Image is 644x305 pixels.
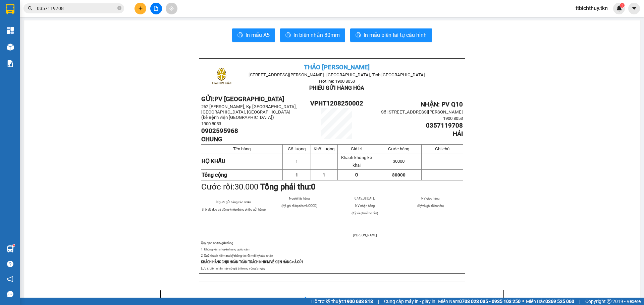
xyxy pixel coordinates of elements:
span: THẢO [PERSON_NAME] [304,64,370,71]
span: Tên hàng [233,146,251,151]
span: (Ký và ghi rõ họ tên) [417,204,444,208]
button: printerIn biên nhận 80mm [280,28,345,42]
span: [STREET_ADDRESS][PERSON_NAME]. [GEOGRAPHIC_DATA], Tỉnh [GEOGRAPHIC_DATA] [249,72,425,77]
strong: KHÁCH HÀNG CHỊU HOÀN TOÀN TRÁCH NHIỆM VỀ KIỆN HÀNG ĐÃ GỬI [201,260,303,264]
span: search [28,6,33,11]
span: NV nhận hàng [355,204,375,208]
span: copyright [607,299,611,304]
img: dashboard-icon [7,27,14,34]
span: In mẫu biên lai tự cấu hình [364,31,427,39]
span: 1. Không vân chuyển hàng quốc cấm [201,247,250,251]
span: Khối lượng [314,146,334,151]
img: logo [205,61,238,94]
span: caret-down [631,5,637,11]
span: Lưu ý: biên nhận này có giá trị trong vòng 5 ngày [201,266,265,270]
span: plus [138,6,143,11]
span: HẢI [453,130,463,138]
input: Tìm tên, số ĐT hoặc mã đơn [37,5,116,12]
strong: GỬI: [201,95,284,103]
span: Miền Nam [438,298,521,305]
img: solution-icon [7,60,14,67]
span: 1900 8053 [201,121,221,126]
span: | [579,298,580,305]
img: warehouse-icon [7,44,14,51]
button: file-add [150,3,162,14]
button: plus [135,3,146,14]
sup: 1 [13,244,15,246]
span: In biên nhận 80mm [293,31,340,39]
span: NHẬN: PV Q10 [421,101,463,108]
span: 262 [PERSON_NAME], Kp [GEOGRAPHIC_DATA], [GEOGRAPHIC_DATA], [GEOGRAPHIC_DATA] (kế Bệnh viện [GEOG... [201,104,297,120]
span: 0357119708 [426,122,463,129]
span: file-add [154,6,158,11]
span: (Ký và ghi rõ họ tên) [352,211,378,215]
span: CHUNG [201,136,222,143]
span: Ghi chú [435,146,449,151]
strong: Tổng cộng [202,172,227,178]
strong: Tổng phải thu: [260,182,316,192]
span: PHIẾU GỬI HÀNG HÓA [309,85,364,91]
span: 1 [296,172,298,177]
span: 1 [621,3,623,8]
span: (Ký, ghi rõ họ tên và CCCD) [281,204,317,208]
span: NV giao hàng [421,197,439,200]
span: close-circle [117,5,121,12]
span: ttbichthuy.tkn [570,4,613,12]
span: Cước hàng [388,146,409,151]
span: HỘ KHẪU [202,158,225,164]
img: warehouse-icon [7,245,14,252]
button: caret-down [628,3,640,14]
span: question-circle [7,261,13,267]
span: In mẫu A5 [246,31,270,39]
span: ⚪️ [522,300,524,303]
span: 07:45:58 [DATE] [355,197,375,200]
span: Khách không kê khai [341,155,372,168]
span: PV [GEOGRAPHIC_DATA] [214,95,284,103]
strong: 0369 525 060 [545,299,574,304]
span: | [378,298,379,305]
span: Cước rồi: [201,182,316,192]
span: Hỗ trợ kỹ thuật: [311,298,373,305]
strong: 1900 633 818 [344,299,373,304]
span: (Tôi đã đọc và đồng ý nộp đúng phiếu gửi hàng) [202,208,266,211]
strong: 0708 023 035 - 0935 103 250 [459,299,521,304]
span: 1 [296,159,298,164]
span: close-circle [117,6,121,10]
span: 30000 [392,172,406,177]
button: printerIn mẫu A5 [232,28,275,42]
span: Giá trị [351,146,362,151]
span: 0 [311,182,316,192]
span: 1 [323,172,325,177]
span: [PERSON_NAME] [353,233,377,237]
span: Số lượng [288,146,306,151]
span: printer [237,32,243,39]
span: Người lấy hàng [289,197,310,200]
span: VPHT1208250002 [310,100,363,107]
img: icon-new-feature [616,5,622,11]
span: 1900 8053 [443,116,463,121]
span: Miền Bắc [526,298,574,305]
span: Người gửi hàng xác nhận [216,200,251,204]
span: 0902595968 [201,127,238,135]
img: logo-vxr [6,4,14,14]
span: Hotline: 1900 8053 [319,79,355,84]
span: Quy định nhận/gửi hàng [201,241,233,245]
span: message [7,291,13,297]
span: Số [STREET_ADDRESS][PERSON_NAME] [381,109,463,115]
span: Cung cấp máy in - giấy in: [384,298,436,305]
span: printer [356,32,361,39]
span: printer [285,32,291,39]
span: 2. Quý khách kiểm tra kỹ thông tin rồi mới ký xác nhận [201,254,273,257]
span: 30.000 [234,182,258,192]
span: 30000 [393,159,405,164]
button: aim [166,3,177,14]
span: aim [169,6,174,11]
span: notification [7,276,13,282]
sup: 1 [620,3,625,8]
button: printerIn mẫu biên lai tự cấu hình [350,28,432,42]
span: 0 [355,172,358,177]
